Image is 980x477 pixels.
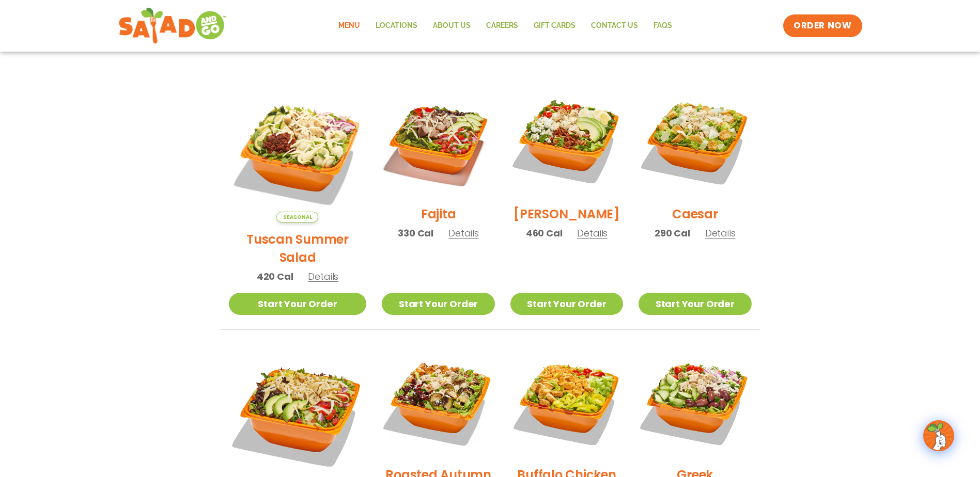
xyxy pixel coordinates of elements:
a: Start Your Order [639,293,751,315]
h2: Tuscan Summer Salad [229,230,367,266]
span: 290 Cal [655,226,690,240]
img: Product photo for Fajita Salad [382,85,494,197]
span: Details [705,227,736,240]
h2: Caesar [672,205,718,223]
nav: Menu [331,14,680,38]
a: ORDER NOW [783,14,862,37]
span: 330 Cal [398,226,433,240]
span: 460 Cal [526,226,563,240]
img: Product photo for Tuscan Summer Salad [229,85,367,222]
a: About Us [425,14,478,38]
span: Details [448,227,479,240]
a: Start Your Order [382,293,494,315]
img: Product photo for Roasted Autumn Salad [382,345,494,458]
img: Product photo for Buffalo Chicken Salad [510,345,623,458]
a: Start Your Order [510,293,623,315]
a: Careers [478,14,526,38]
img: wpChatIcon [924,421,953,450]
span: Seasonal [276,212,318,222]
span: 420 Cal [257,269,293,283]
a: GIFT CARDS [526,14,583,38]
a: Start Your Order [229,293,367,315]
a: Contact Us [583,14,646,38]
img: new-SAG-logo-768×292 [118,5,227,46]
a: Menu [331,14,368,38]
img: Product photo for Caesar Salad [639,85,751,197]
span: ORDER NOW [794,20,851,32]
img: Product photo for Greek Salad [639,345,751,458]
h2: Fajita [421,205,456,223]
img: Product photo for Cobb Salad [510,85,623,197]
a: Locations [368,14,425,38]
a: FAQs [646,14,680,38]
h2: [PERSON_NAME] [514,205,620,223]
span: Details [308,270,338,283]
span: Details [577,227,608,240]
